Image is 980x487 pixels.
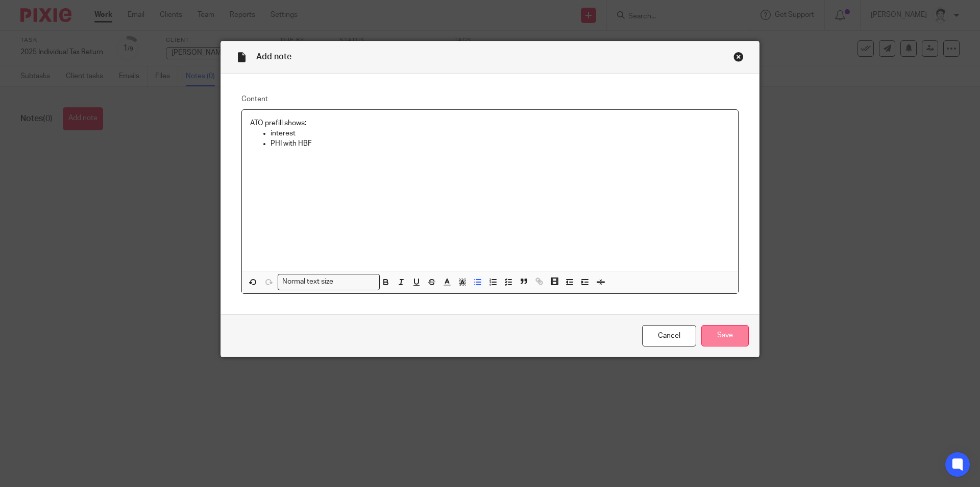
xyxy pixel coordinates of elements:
[256,53,291,61] span: Add note
[278,274,380,290] div: Search for option
[642,325,696,347] a: Cancel
[250,118,730,128] p: ATO prefill shows:
[337,276,374,287] input: Search for option
[280,276,336,287] span: Normal text size
[271,128,730,138] p: interest
[733,52,744,62] div: Close this dialog window
[271,138,730,149] p: PHI with HBF
[701,325,749,347] input: Save
[241,94,739,104] label: Content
